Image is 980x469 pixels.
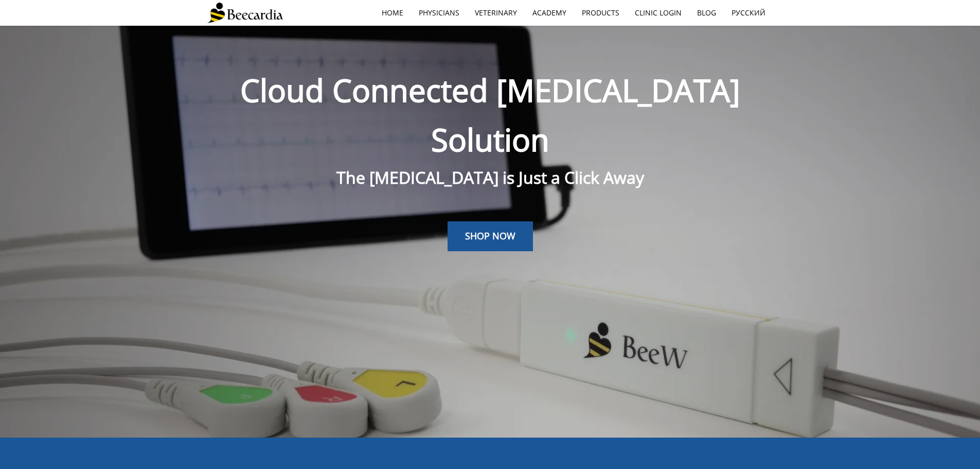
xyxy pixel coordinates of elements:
[465,230,515,242] span: SHOP NOW
[336,166,644,188] span: The [MEDICAL_DATA] is Just a Click Away
[525,1,574,25] a: Academy
[240,69,740,161] span: Cloud Connected [MEDICAL_DATA] Solution
[724,1,773,25] a: Русский
[374,1,411,25] a: home
[574,1,627,25] a: Products
[689,1,724,25] a: Blog
[411,1,467,25] a: Physicians
[627,1,689,25] a: Clinic Login
[467,1,525,25] a: Veterinary
[207,3,283,23] img: Beecardia
[448,221,533,251] a: SHOP NOW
